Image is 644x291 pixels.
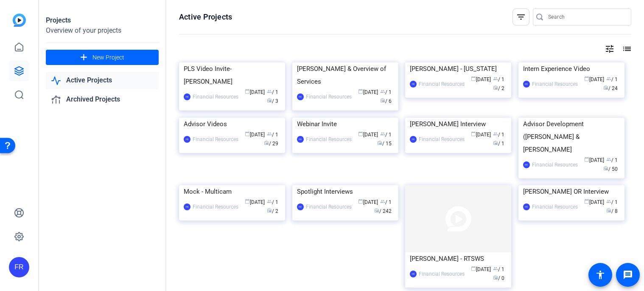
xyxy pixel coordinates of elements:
[358,131,363,136] span: calendar_today
[184,93,190,100] div: FR
[267,199,272,204] span: group
[267,199,278,205] span: / 1
[605,44,615,54] mat-icon: tune
[306,203,352,211] div: Financial Resources
[584,157,604,163] span: [DATE]
[532,80,578,88] div: Financial Resources
[584,199,604,205] span: [DATE]
[267,131,272,136] span: group
[184,62,280,88] div: PLS Video Invite- [PERSON_NAME]
[523,62,620,75] div: Intern Experience Video
[584,76,604,82] span: [DATE]
[606,199,618,205] span: / 1
[606,199,611,204] span: group
[584,76,589,81] span: calendar_today
[267,98,278,104] span: / 3
[419,135,465,144] div: Financial Resources
[297,118,394,130] div: Webinar Invite
[410,271,417,277] div: FR
[493,76,498,81] span: group
[493,275,498,280] span: radio
[184,136,190,143] div: FR
[621,44,631,54] mat-icon: list
[374,208,379,213] span: radio
[193,135,238,144] div: Financial Resources
[380,132,392,138] span: / 1
[193,93,238,101] div: Financial Resources
[606,208,618,214] span: / 8
[297,136,304,143] div: FR
[419,80,465,88] div: Financial Resources
[184,203,190,210] div: FR
[297,93,304,100] div: FR
[267,208,272,213] span: radio
[297,203,304,210] div: FR
[46,25,159,36] div: Overview of your projects
[264,141,278,147] span: / 29
[471,132,491,138] span: [DATE]
[523,203,530,210] div: FR
[380,199,385,204] span: group
[380,89,385,94] span: group
[493,76,504,82] span: / 1
[471,266,491,272] span: [DATE]
[606,76,618,82] span: / 1
[493,275,504,281] span: / 0
[493,85,504,91] span: / 2
[380,98,385,103] span: radio
[179,12,232,22] h1: Active Projects
[595,270,605,280] mat-icon: accessibility
[471,266,476,271] span: calendar_today
[410,118,507,130] div: [PERSON_NAME] Interview
[603,166,608,171] span: radio
[548,12,624,22] input: Search
[374,208,392,214] span: / 242
[584,199,589,204] span: calendar_today
[471,76,491,82] span: [DATE]
[523,161,530,168] div: FR
[46,72,159,89] a: Active Projects
[410,252,507,265] div: [PERSON_NAME] - RTSWS
[46,91,159,108] a: Archived Projects
[267,98,272,103] span: radio
[380,131,385,136] span: group
[380,199,392,205] span: / 1
[623,270,633,280] mat-icon: message
[410,81,417,88] div: FR
[358,132,378,138] span: [DATE]
[245,199,250,204] span: calendar_today
[245,89,265,95] span: [DATE]
[297,185,394,198] div: Spotlight Interviews
[358,89,363,94] span: calendar_today
[245,131,250,136] span: calendar_today
[267,132,278,138] span: / 1
[267,208,278,214] span: / 2
[532,161,578,169] div: Financial Resources
[523,81,530,88] div: FR
[264,140,269,145] span: radio
[46,15,159,25] div: Projects
[532,203,578,211] div: Financial Resources
[13,14,26,27] img: blue-gradient.svg
[267,89,272,94] span: group
[606,157,618,163] span: / 1
[297,62,394,88] div: [PERSON_NAME] & Overview of Services
[493,140,498,145] span: radio
[184,185,280,198] div: Mock - Multicam
[380,89,392,95] span: / 1
[410,62,507,75] div: [PERSON_NAME] - [US_STATE]
[377,141,392,147] span: / 15
[267,89,278,95] span: / 1
[606,208,611,213] span: radio
[92,53,124,62] span: New Project
[471,76,476,81] span: calendar_today
[358,89,378,95] span: [DATE]
[410,136,417,143] div: FR
[358,199,363,204] span: calendar_today
[523,118,620,156] div: Advisor Development ([PERSON_NAME] & [PERSON_NAME]
[245,132,265,138] span: [DATE]
[306,135,352,144] div: Financial Resources
[306,93,352,101] div: Financial Resources
[46,50,159,65] button: New Project
[516,12,526,22] mat-icon: filter_list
